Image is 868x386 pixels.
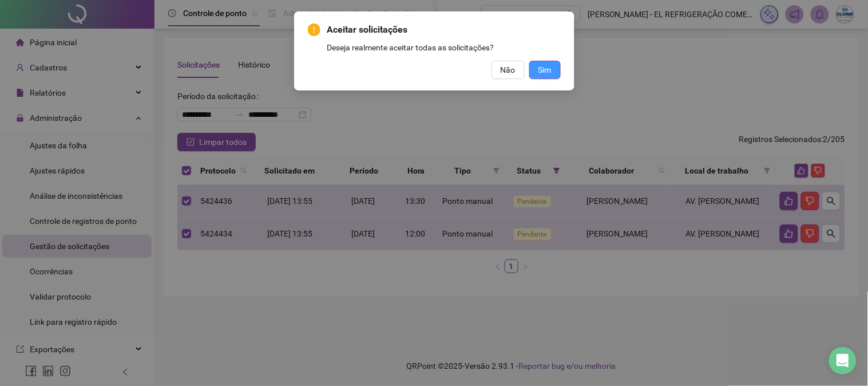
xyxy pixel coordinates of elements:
[538,64,552,76] span: Sim
[501,64,516,76] span: Não
[829,347,857,375] div: Open Intercom Messenger
[308,23,320,36] span: exclamation-circle
[327,41,561,54] div: Deseja realmente aceitar todas as solicitações?
[492,61,525,79] button: Não
[327,23,561,37] span: Aceitar solicitações
[529,61,561,79] button: Sim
